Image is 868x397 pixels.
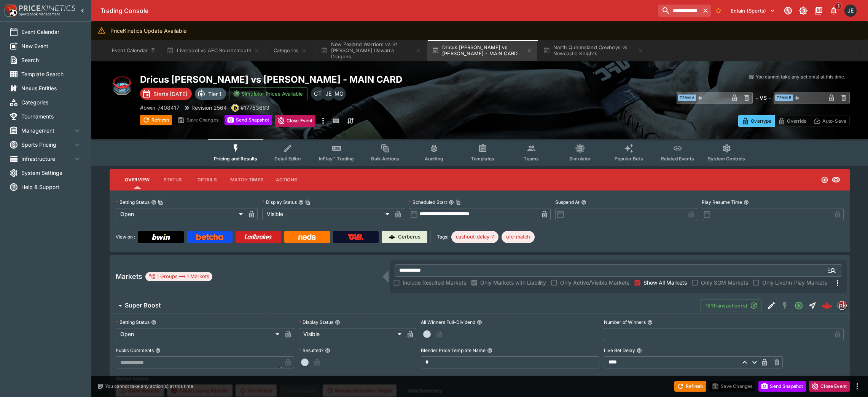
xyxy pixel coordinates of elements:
span: Help & Support [21,183,82,191]
button: Blender Price Template Name [487,348,492,353]
span: Only Active/Visible Markets [560,279,629,287]
button: Close Event [275,115,316,127]
div: Open [116,328,282,340]
img: Bwin [152,234,170,240]
label: Tags: [437,231,448,243]
svg: Visible [831,175,841,184]
span: Management [21,126,73,134]
span: Teams [524,156,539,162]
div: PriceKinetics Update Available [110,24,186,38]
button: New Zealand Warriors vs St [PERSON_NAME] Illawarra Dragons [316,40,426,61]
div: Cameron Tarver [311,87,325,101]
p: You cannot take any action(s) at this time. [105,383,194,390]
p: You cannot take any action(s) at this time. [756,74,845,80]
p: Copy To Clipboard [240,104,269,112]
span: Only SGM Markets [701,279,748,287]
div: a2750d10-6aa7-40e0-a3de-185a34a5f360 [822,300,832,311]
p: Overtype [751,117,771,125]
p: Starts [DATE] [153,90,187,98]
span: Auditing [425,156,443,162]
span: Tournaments [21,112,82,120]
button: Match Times [224,171,269,189]
h5: Markets [116,272,142,281]
button: Edit Detail [764,299,778,312]
span: Detail Editor [274,156,301,162]
button: Play Resume Time [744,200,749,205]
a: a2750d10-6aa7-40e0-a3de-185a34a5f360 [819,298,835,313]
p: Resulted? [299,347,323,354]
h2: Copy To Clipboard [140,74,495,85]
div: bwin [231,104,239,112]
button: Refresh [140,115,172,125]
button: Close Event [809,381,850,392]
span: Categories [21,98,82,106]
span: System Settings [21,169,82,177]
button: All Winners Full-Dividend [477,320,482,325]
button: Details [190,171,224,189]
div: James Edlin [844,5,857,17]
button: James Edlin [842,2,859,19]
p: Cerberus [398,233,420,241]
span: Bulk Actions [371,156,399,162]
p: All Winners Full-Dividend [421,319,475,325]
span: New Event [21,42,82,50]
span: InPlay™ Trading [319,156,354,162]
span: Only Markets with Liability [480,279,546,287]
button: Scheduled StartCopy To Clipboard [449,200,454,205]
button: Display StatusCopy To Clipboard [298,200,304,205]
span: Include Resulted Markets [403,279,466,287]
a: Cerberus [382,231,427,243]
button: Notifications [827,4,841,18]
button: Suspend At [581,200,586,205]
button: Copy To Clipboard [158,200,163,205]
div: Start From [738,115,850,127]
button: Open [825,264,839,277]
button: Open [792,299,806,312]
button: Refresh [674,381,706,392]
button: Status [156,171,190,189]
span: Pricing and Results [214,156,257,162]
button: Actions [269,171,304,189]
p: Blender Price Template Name [421,347,486,354]
span: Show All Markets [643,279,687,287]
button: Connected to PK [781,4,795,18]
button: more [319,115,328,127]
label: Market Actions [116,373,844,384]
p: Scheduled Start [409,199,447,205]
div: James Edlin [322,87,335,101]
div: Visible [262,208,392,220]
p: Public Comments [116,347,154,354]
button: Select Tenant [726,5,780,17]
p: Display Status [262,199,297,205]
h6: Super Boost [125,301,161,309]
span: Sports Pricing [21,141,73,149]
span: Event Calendar [21,28,82,36]
button: Send Snapshot [225,115,272,125]
p: Copy To Clipboard [140,104,179,112]
span: Templates [471,156,494,162]
button: North Queensland Cowboys vs Newcastle Knights [538,40,648,61]
span: Search [21,56,82,64]
span: Infrastructure [21,155,73,163]
span: 1 [835,2,843,10]
img: TabNZ [348,234,364,240]
p: Display Status [299,319,333,325]
button: more [853,382,862,391]
img: Sportsbook Management [19,13,60,16]
div: Visible [299,328,404,340]
div: Betting Target: cerberus [451,231,499,243]
button: Number of Winners [647,320,653,325]
button: Override [774,115,810,127]
p: Override [787,117,806,125]
p: Suspend At [555,199,580,205]
span: Team A [678,94,696,101]
p: Betting Status [116,199,150,205]
button: Public Comments [155,348,161,353]
img: pricekinetics [838,301,846,310]
div: Betting Target: cerberus [502,231,535,243]
button: Liverpool vs AFC Bournemouth [162,40,264,61]
button: Send Snapshot [758,381,806,392]
button: Copy To Clipboard [305,200,311,205]
span: Team B [775,94,793,101]
span: ufc-match [502,233,535,241]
